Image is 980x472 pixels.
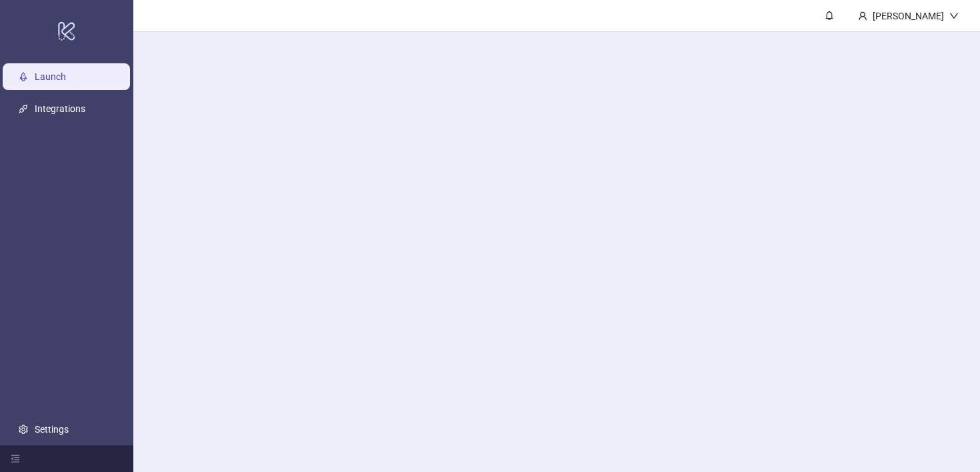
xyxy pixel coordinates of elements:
[11,454,20,463] span: menu-fold
[35,71,66,82] a: Launch
[949,11,959,21] span: down
[858,11,867,21] span: user
[867,9,949,23] div: [PERSON_NAME]
[35,103,85,114] a: Integrations
[825,11,834,20] span: bell
[35,424,69,435] a: Settings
